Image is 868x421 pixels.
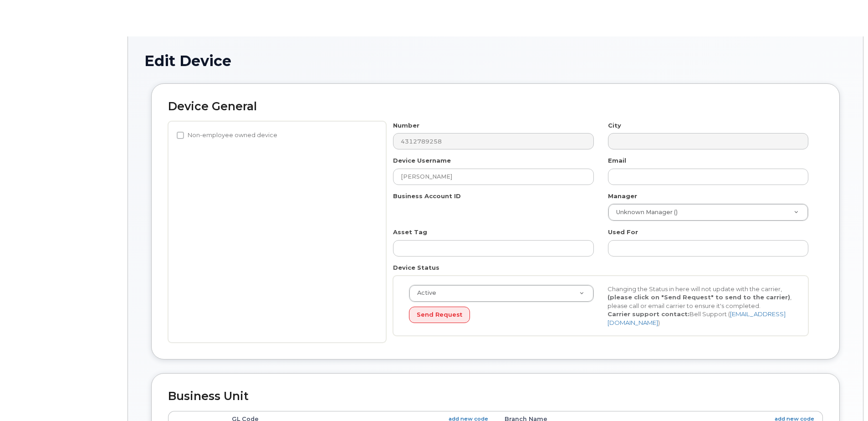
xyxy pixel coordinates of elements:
[177,132,184,139] input: Non-employee owned device
[168,390,823,403] h2: Business Unit
[608,228,638,236] label: Used For
[168,100,823,113] h2: Device General
[393,156,451,165] label: Device Username
[611,208,678,216] span: Unknown Manager ()
[144,53,847,69] h1: Edit Device
[393,121,419,130] label: Number
[409,285,593,302] a: Active
[608,310,786,326] a: [EMAIL_ADDRESS][DOMAIN_NAME]
[412,289,436,297] span: Active
[393,263,439,272] label: Device Status
[177,130,277,141] label: Non-employee owned device
[608,192,637,200] label: Manager
[393,228,427,236] label: Asset Tag
[409,307,470,323] button: Send Request
[601,285,799,327] div: Changing the Status in here will not update with the carrier, , please call or email carrier to e...
[608,293,790,301] strong: (please click on "Send Request" to send to the carrier)
[608,121,621,130] label: City
[393,192,461,200] label: Business Account ID
[608,310,689,318] strong: Carrier support contact:
[608,156,626,165] label: Email
[608,204,808,221] a: Unknown Manager ()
